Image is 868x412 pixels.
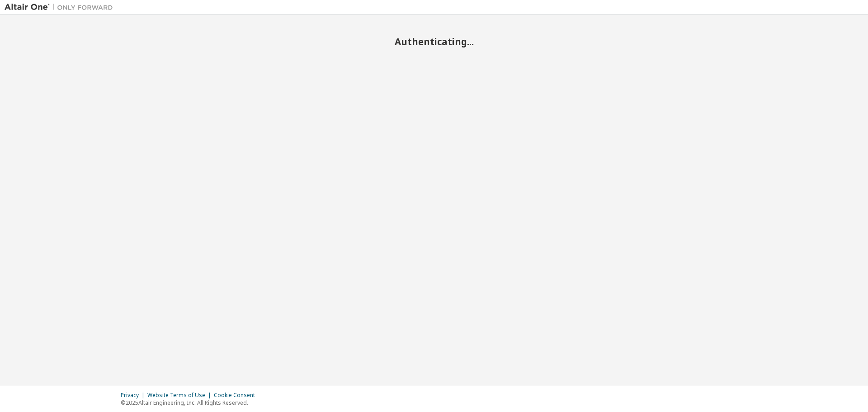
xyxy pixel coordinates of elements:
[121,392,147,399] div: Privacy
[214,392,260,399] div: Cookie Consent
[147,392,214,399] div: Website Terms of Use
[5,3,118,12] img: Altair One
[5,36,863,47] h2: Authenticating...
[121,399,260,407] p: © 2025 Altair Engineering, Inc. All Rights Reserved.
